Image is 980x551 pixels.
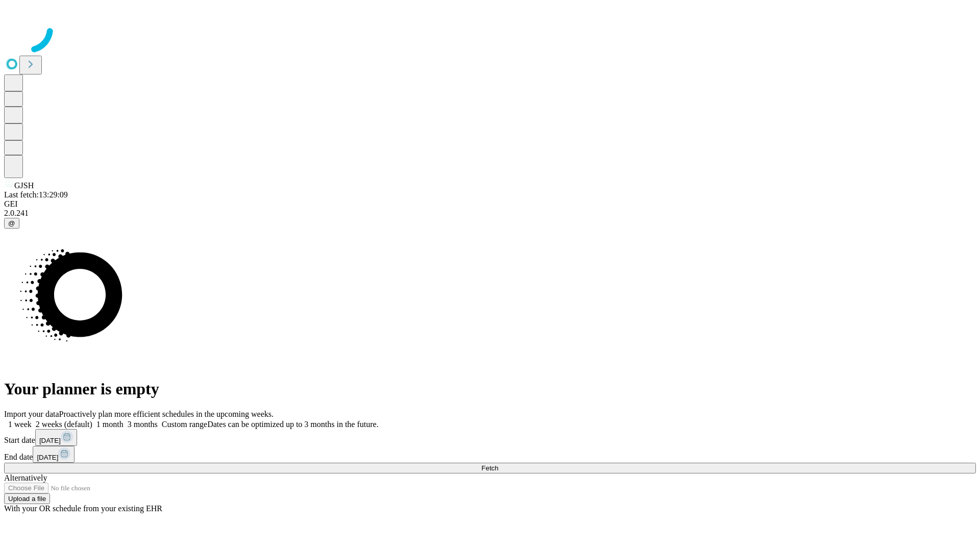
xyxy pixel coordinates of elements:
[4,446,976,463] div: End date
[4,410,59,418] span: Import your data
[14,181,34,190] span: GJSH
[37,454,58,461] span: [DATE]
[59,410,274,418] span: Proactively plan more efficient schedules in the upcoming weeks.
[4,504,162,513] span: With your OR schedule from your existing EHR
[207,420,378,429] span: Dates can be optimized up to 3 months in the future.
[8,219,15,227] span: @
[36,420,92,429] span: 2 weeks (default)
[4,380,976,398] h1: Your planner is empty
[4,199,976,209] div: GEI
[33,446,75,463] button: [DATE]
[128,420,158,429] span: 3 months
[4,473,47,482] span: Alternatively
[96,420,124,429] span: 1 month
[4,218,19,229] button: @
[39,437,61,444] span: [DATE]
[162,420,207,429] span: Custom range
[8,420,32,429] span: 1 week
[4,429,976,446] div: Start date
[4,463,976,473] button: Fetch
[4,209,976,218] div: 2.0.241
[481,464,498,472] span: Fetch
[4,493,50,504] button: Upload a file
[4,190,68,199] span: Last fetch: 13:29:09
[35,429,77,446] button: [DATE]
